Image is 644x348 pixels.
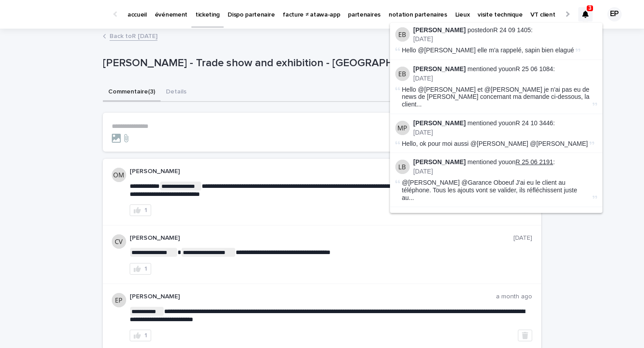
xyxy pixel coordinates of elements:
[130,234,513,242] p: [PERSON_NAME]
[413,65,466,72] strong: [PERSON_NAME]
[518,330,532,341] button: Delete post
[413,158,466,166] strong: [PERSON_NAME]
[144,332,147,339] div: 1
[402,47,574,54] span: Hello @[PERSON_NAME] elle m'a rappelé, sapin bien elagué
[402,86,591,108] span: Hello @[PERSON_NAME] et @[PERSON_NAME] je n'ai pas eu de news de [PERSON_NAME] concernant ma dema...
[413,26,466,34] strong: [PERSON_NAME]
[130,330,151,341] button: 1
[578,7,593,21] div: 3
[103,83,161,102] button: Commentaire (3)
[413,212,597,220] p: mentioned you on :
[130,168,513,175] p: [PERSON_NAME]
[161,83,192,102] button: Details
[402,179,591,201] span: @[PERSON_NAME] @Garance Oboeuf J'ai eu le client au téléphone. Tous les ajouts vont se valider, i...
[607,7,622,21] div: EP
[513,234,532,242] p: [DATE]
[413,26,597,34] p: posted on :
[413,75,597,82] p: [DATE]
[395,160,410,174] img: Lucas Baron
[589,5,592,11] p: 3
[413,119,466,127] strong: [PERSON_NAME]
[516,212,542,220] a: R [DATE]
[413,65,597,73] p: mentioned you on :
[516,119,553,127] a: R 24 10 3446
[144,207,147,213] div: 1
[130,204,151,216] button: 1
[395,67,410,81] img: Esteban Bolanos
[413,35,597,43] p: [DATE]
[516,65,553,72] a: R 25 06 1084
[110,30,157,41] a: Back toR [DATE]
[496,293,532,301] p: a month ago
[413,129,597,136] p: [DATE]
[516,158,553,166] a: R 25 06 2191
[413,212,466,220] strong: [PERSON_NAME]
[18,5,105,23] img: Ls34BcGeRexTGTNfXpUC
[413,168,597,175] p: [DATE]
[144,266,147,272] div: 1
[130,263,151,275] button: 1
[493,26,531,34] a: R 24 09 1405
[130,293,496,301] p: [PERSON_NAME]
[413,158,597,166] p: mentioned you on :
[395,27,410,42] img: Esteban Bolanos
[402,140,588,147] span: Hello, ok pour moi aussi @[PERSON_NAME] @[PERSON_NAME]
[103,57,501,70] p: [PERSON_NAME] - Trade show and exhibition - [GEOGRAPHIC_DATA]
[413,119,597,127] p: mentioned you on :
[395,121,410,135] img: Maureen Pilaud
